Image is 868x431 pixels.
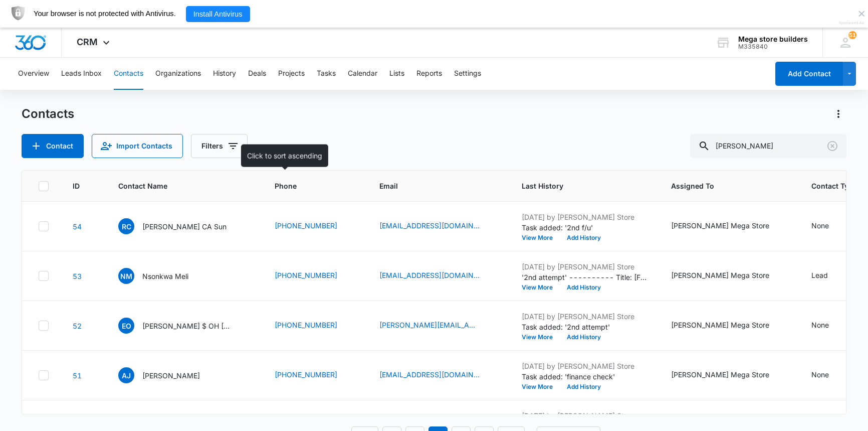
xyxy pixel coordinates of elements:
[522,212,647,222] p: [DATE] by [PERSON_NAME] Store
[560,334,608,340] button: Add History
[811,220,847,232] div: Contact Type - None - Select to Edit Field
[275,220,337,231] a: [PHONE_NUMBER]
[73,371,82,380] a: Navigate to contact details page for Alexander Jones
[389,58,404,90] button: Lists
[522,311,647,322] p: [DATE] by [PERSON_NAME] Store
[275,320,355,332] div: Phone - (216) 633-9089 - Select to Edit Field
[848,31,856,39] span: 51
[671,320,769,330] div: [PERSON_NAME] Mega Store
[379,270,498,282] div: Email - Nsonkwameli75@yahoo.com - Select to Edit Field
[671,181,773,191] span: Assigned To
[379,320,498,332] div: Email - erin.e.rudy@gmail.com - Select to Edit Field
[379,369,498,381] div: Email - lexjones75@gmail.com - Select to Edit Field
[275,220,355,232] div: Phone - (949) 992-3382 - Select to Edit Field
[118,318,251,334] div: Contact Name - Erin OH $ OH Rudy - Select to Edit Field
[671,369,787,381] div: Assigned To - John Mega Store - Select to Edit Field
[522,334,560,340] button: View More
[811,320,847,332] div: Contact Type - None - Select to Edit Field
[241,145,328,167] div: Click to sort ascending
[61,58,102,90] button: Leads Inbox
[738,43,808,50] div: account id
[811,270,828,280] div: Lead
[671,220,769,231] div: [PERSON_NAME] Mega Store
[775,62,843,86] button: Add Contact
[560,284,608,291] button: Add History
[824,138,840,154] button: Clear
[522,261,647,272] p: [DATE] by [PERSON_NAME] Store
[191,134,248,158] button: Filters
[522,235,560,241] button: View More
[811,369,829,380] div: None
[142,221,227,232] p: [PERSON_NAME] CA Sun
[275,181,341,191] span: Phone
[18,58,49,90] button: Overview
[560,384,608,390] button: Add History
[118,268,134,284] span: NM
[379,220,498,232] div: Email - ray2010sun@gmail.com - Select to Edit Field
[118,367,218,383] div: Contact Name - Alexander Jones - Select to Edit Field
[379,369,480,380] a: [EMAIL_ADDRESS][DOMAIN_NAME]
[416,58,442,90] button: Reports
[522,284,560,291] button: View More
[522,181,632,191] span: Last History
[77,37,98,47] span: CRM
[22,134,84,158] button: Add Contact
[522,361,647,371] p: [DATE] by [PERSON_NAME] Store
[118,218,245,234] div: Contact Name - Raymond CA Sun - Select to Edit Field
[822,28,868,57] div: notifications count
[142,321,233,331] p: [PERSON_NAME] $ OH [PERSON_NAME]
[73,222,82,231] a: Navigate to contact details page for Raymond CA Sun
[213,58,236,90] button: History
[118,218,134,234] span: RC
[379,220,480,231] a: [EMAIL_ADDRESS][DOMAIN_NAME]
[811,369,847,381] div: Contact Type - None - Select to Edit Field
[22,106,74,121] h1: Contacts
[142,370,200,381] p: [PERSON_NAME]
[522,322,647,332] p: Task added: '2nd attempt'
[348,58,377,90] button: Calendar
[522,371,647,382] p: Task added: 'finance check'
[811,270,846,282] div: Contact Type - Lead - Select to Edit Field
[275,369,337,380] a: [PHONE_NUMBER]
[62,28,127,57] div: CRM
[671,369,769,380] div: [PERSON_NAME] Mega Store
[379,320,480,330] a: [PERSON_NAME][EMAIL_ADDRESS][PERSON_NAME][DOMAIN_NAME]
[275,320,337,330] a: [PHONE_NUMBER]
[73,322,82,330] a: Navigate to contact details page for Erin OH $ OH Rudy
[275,270,337,280] a: [PHONE_NUMBER]
[454,58,481,90] button: Settings
[690,134,846,158] input: Search Contacts
[92,134,183,158] button: Import Contacts
[73,272,82,280] a: Navigate to contact details page for Nsonkwa Meli
[248,58,266,90] button: Deals
[118,268,206,284] div: Contact Name - Nsonkwa Meli - Select to Edit Field
[73,181,80,191] span: ID
[560,235,608,241] button: Add History
[811,181,857,191] span: Contact Type
[522,222,647,233] p: Task added: '2nd f/u'
[317,58,336,90] button: Tasks
[155,58,201,90] button: Organizations
[118,181,236,191] span: Contact Name
[738,35,808,43] div: account name
[522,410,647,421] p: [DATE] by [PERSON_NAME] Store
[522,272,647,282] p: '2nd attempt' ---------- Title: [From]2nd attempt [To]sales Details: [From] 1 [To] f/up
[671,270,787,282] div: Assigned To - John Mega Store - Select to Edit Field
[275,369,355,381] div: Phone - (614) 632-8383 - Select to Edit Field
[379,270,480,280] a: [EMAIL_ADDRESS][DOMAIN_NAME]
[811,220,829,231] div: None
[379,181,483,191] span: Email
[142,271,188,281] p: Nsonkwa Meli
[114,58,143,90] button: Contacts
[811,320,829,330] div: None
[671,220,787,232] div: Assigned To - John Mega Store - Select to Edit Field
[118,367,134,383] span: AJ
[275,270,355,282] div: Phone - (240) 817-4425 - Select to Edit Field
[118,318,134,334] span: EO
[671,270,769,280] div: [PERSON_NAME] Mega Store
[671,320,787,332] div: Assigned To - John Mega Store - Select to Edit Field
[848,31,856,39] div: notifications count
[830,106,846,122] button: Actions
[278,58,305,90] button: Projects
[522,384,560,390] button: View More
